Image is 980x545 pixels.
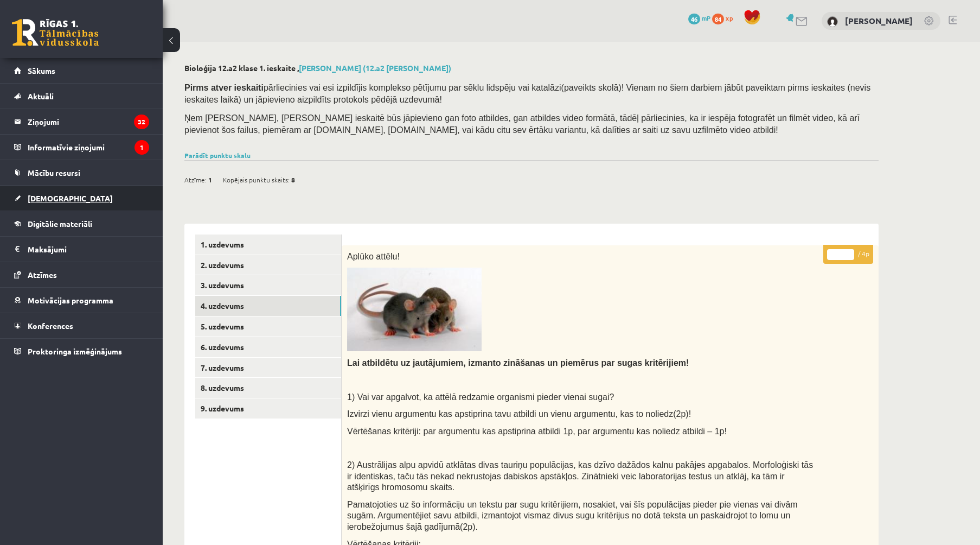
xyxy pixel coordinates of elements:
[28,321,73,331] span: Konferences
[195,316,341,337] a: 5. uzdevums
[195,378,341,398] a: 8. uzdevums
[28,237,149,262] legend: Maksājumi
[184,64,879,73] h2: Bioloģija 12.a2 klase 1. ieskaite ,
[195,358,341,378] a: 7. uzdevums
[14,160,149,185] a: Mācību resursi
[347,392,614,402] span: 1) Vai var apgalvot, ka attēlā redzamie organismi pieder vienai sugai?
[827,16,838,27] img: Eduards Maksimovs
[347,358,689,367] span: Lai atbildētu uz jautājumiem, izmanto zināšanas un piemērus par sugas kritērijiem!
[347,460,813,492] span: 2) Austrālijas alpu apvidū atklātas divas tauriņu populācijas, kas dzīvo dažādos kalnu pakājes ap...
[195,337,341,357] a: 6. uzdevums
[14,109,149,134] a: Ziņojumi32
[195,275,341,295] a: 3. uzdevums
[14,135,149,160] a: Informatīvie ziņojumi1
[184,83,870,104] span: pārliecinies vai esi izpildījis komplekso pētījumu par sēklu lidspēju vai katalāzi(paveikts skolā...
[726,14,733,22] span: xp
[688,14,700,24] span: 46
[347,500,798,531] span: Pamatojoties uz šo informāciju un tekstu par sugu kritērijiem, nosakiet, vai šīs populācijas pied...
[291,172,295,188] span: 8
[14,211,149,236] a: Digitālie materiāli
[14,262,149,287] a: Atzīmes
[28,91,54,101] span: Aktuāli
[712,14,738,22] a: 84 xp
[195,296,341,316] a: 4. uzdevums
[347,268,482,351] img: A group of rats with long tails AI-generated content may be incorrect.
[14,288,149,313] a: Motivācijas programma
[28,109,149,134] legend: Ziņojumi
[702,14,710,22] span: mP
[28,66,55,75] span: Sākums
[28,135,149,160] legend: Informatīvie ziņojumi
[28,168,80,178] span: Mācību resursi
[347,409,691,419] span: Izvirzi vienu argumentu kas apstiprina tavu atbildi un vienu argumentu, kas to noliedz(2p)!
[845,15,913,26] a: [PERSON_NAME]
[11,11,514,129] body: Визуальный текстовый редактор, wiswyg-editor-user-answer-47433913543180
[184,83,264,92] strong: Pirms atver ieskaiti
[184,172,207,188] span: Atzīme:
[347,427,727,436] span: Vērtēšanas kritēriji: par argumentu kas apstiprina atbildi 1p, par argumentu kas noliedz atbildi ...
[134,115,149,129] i: 32
[347,252,400,261] span: Aplūko attēlu!
[299,63,451,73] a: [PERSON_NAME] (12.a2 [PERSON_NAME])
[823,245,873,264] p: / 4p
[14,186,149,211] a: [DEMOGRAPHIC_DATA]
[223,172,290,188] span: Kopējais punktu skaits:
[208,172,212,188] span: 1
[28,193,113,203] span: [DEMOGRAPHIC_DATA]
[184,151,251,160] a: Parādīt punktu skalu
[688,14,710,22] a: 46 mP
[712,14,724,24] span: 84
[28,270,57,280] span: Atzīmes
[195,235,341,255] a: 1. uzdevums
[28,295,113,305] span: Motivācijas programma
[195,255,341,275] a: 2. uzdevums
[12,19,99,46] a: Rīgas 1. Tālmācības vidusskola
[14,339,149,364] a: Proktoringa izmēģinājums
[28,219,92,229] span: Digitālie materiāli
[14,237,149,262] a: Maksājumi
[195,398,341,419] a: 9. uzdevums
[134,140,149,155] i: 1
[14,313,149,338] a: Konferences
[28,346,122,356] span: Proktoringa izmēģinājums
[14,58,149,83] a: Sākums
[184,113,862,135] span: Ņem [PERSON_NAME], [PERSON_NAME] ieskaitē būs jāpievieno gan foto atbildes, gan atbildes video fo...
[14,84,149,109] a: Aktuāli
